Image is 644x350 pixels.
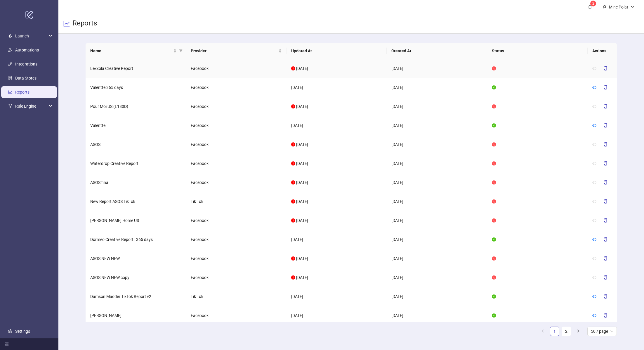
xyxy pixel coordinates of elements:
[631,5,635,9] span: down
[592,275,596,280] span: eye
[599,197,612,206] button: copy
[599,178,612,187] button: copy
[291,199,295,204] span: exclamation-circle
[186,154,287,173] td: Facebook
[592,237,596,242] a: eye
[387,249,487,268] td: [DATE]
[296,161,308,166] span: [DATE]
[550,327,559,336] li: 1
[72,19,97,29] h3: Reports
[291,66,295,70] span: exclamation-circle
[387,306,487,325] td: [DATE]
[186,59,287,78] td: Facebook
[492,275,496,280] span: stop
[291,142,295,146] span: exclamation-circle
[86,59,186,78] td: Lexxola Creative Report
[599,102,612,111] button: copy
[287,116,387,135] td: [DATE]
[573,327,583,336] button: right
[492,256,496,261] span: stop
[387,59,487,78] td: [DATE]
[492,199,496,204] span: stop
[591,327,613,336] span: 50 / page
[603,66,607,70] span: copy
[592,218,596,223] span: eye
[492,180,496,185] span: stop
[15,30,47,42] span: Launch
[492,294,496,299] span: check-circle
[599,216,612,225] button: copy
[603,294,607,299] span: copy
[179,49,183,53] span: filter
[592,85,596,90] a: eye
[291,218,295,223] span: exclamation-circle
[186,249,287,268] td: Facebook
[592,123,596,128] a: eye
[186,306,287,325] td: Facebook
[8,34,12,38] span: rocket
[592,180,596,185] span: eye
[15,329,30,334] a: Settings
[538,327,548,336] button: left
[287,287,387,306] td: [DATE]
[603,142,607,146] span: copy
[492,237,496,242] span: check-circle
[86,154,186,173] td: Waterdrop Creative Report
[63,20,70,27] span: line-chart
[599,292,612,301] button: copy
[492,66,496,70] span: stop
[573,327,583,336] li: Next Page
[186,287,287,306] td: Tik Tok
[538,327,548,336] li: Previous Page
[603,218,607,223] span: copy
[287,306,387,325] td: [DATE]
[599,64,612,73] button: copy
[599,121,612,130] button: copy
[387,173,487,192] td: [DATE]
[592,237,596,242] span: eye
[287,230,387,249] td: [DATE]
[592,1,594,6] span: 2
[603,123,607,127] span: copy
[603,237,607,242] span: copy
[592,294,596,299] span: eye
[291,275,295,280] span: exclamation-circle
[178,46,184,55] span: filter
[296,142,308,147] span: [DATE]
[603,199,607,204] span: copy
[592,313,596,318] span: eye
[603,161,607,165] span: copy
[562,327,571,336] a: 2
[86,116,186,135] td: Valentte
[86,268,186,287] td: ASOS NEW NEW copy
[90,48,172,54] span: Name
[592,161,596,165] span: eye
[15,48,39,52] a: Automations
[86,230,186,249] td: Dormeo Creative Report | 365 days
[603,256,607,261] span: copy
[387,154,487,173] td: [DATE]
[387,135,487,154] td: [DATE]
[492,161,496,165] span: stop
[603,180,607,185] span: copy
[487,43,588,59] th: Status
[603,104,607,108] span: copy
[186,97,287,116] td: Facebook
[186,192,287,211] td: Tik Tok
[387,287,487,306] td: [DATE]
[588,5,592,9] span: bell
[291,161,295,165] span: exclamation-circle
[86,192,186,211] td: New Report ASOS TikTok
[387,43,487,59] th: Created At
[296,199,308,204] span: [DATE]
[287,43,387,59] th: Updated At
[296,66,308,71] span: [DATE]
[86,306,186,325] td: [PERSON_NAME]
[492,218,496,223] span: stop
[15,100,47,112] span: Rule Engine
[296,256,308,261] span: [DATE]
[5,342,9,346] span: menu-fold
[86,78,186,97] td: Valentte 365 days
[86,43,186,59] th: Name
[296,218,308,223] span: [DATE]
